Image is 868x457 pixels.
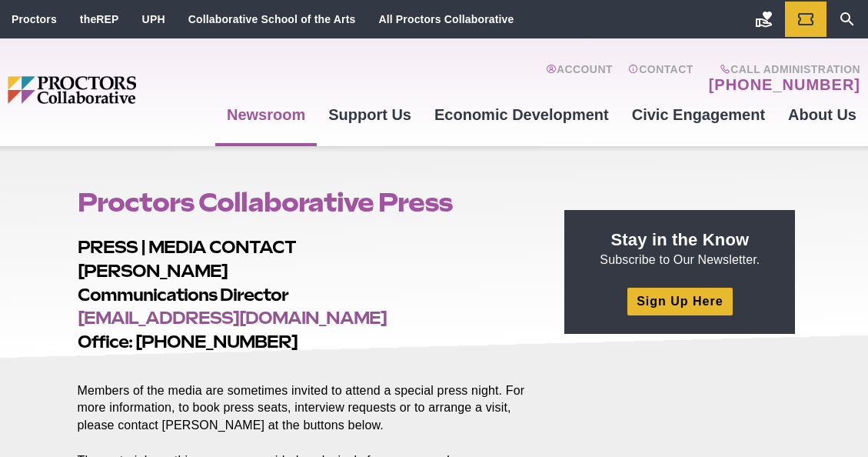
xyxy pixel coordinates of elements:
a: Search [826,2,868,37]
a: theREP [80,13,119,25]
a: Proctors [12,13,57,25]
a: Support Us [317,94,423,135]
a: Sign Up Here [627,288,732,315]
span: Call Administration [704,63,860,75]
a: Civic Engagement [620,94,777,135]
a: All Proctors Collaborative [378,13,514,25]
a: Account [546,63,613,94]
img: Proctors logo [8,76,215,104]
strong: Stay in the Know [611,230,750,249]
a: UPH [142,13,165,25]
a: Newsroom [215,94,317,135]
a: Contact [628,63,693,94]
h2: PRESS | MEDIA CONTACT [PERSON_NAME] Communications Director Office: [PHONE_NUMBER] [78,235,530,354]
a: [EMAIL_ADDRESS][DOMAIN_NAME] [78,308,387,328]
p: Members of the media are sometimes invited to attend a special press night. For more information,... [78,365,530,433]
h1: Proctors Collaborative Press [78,188,530,217]
a: [PHONE_NUMBER] [709,75,860,94]
a: Economic Development [423,94,620,135]
a: About Us [777,94,868,135]
p: Subscribe to Our Newsletter. [583,228,777,269]
a: Collaborative School of the Arts [188,13,356,25]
